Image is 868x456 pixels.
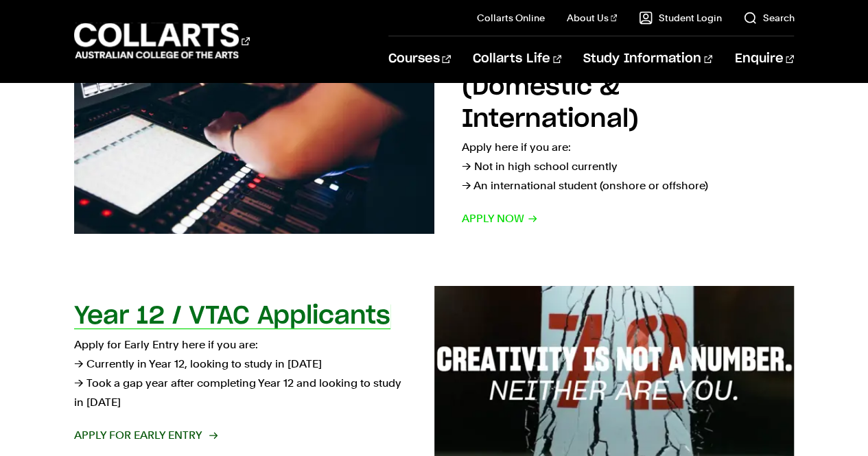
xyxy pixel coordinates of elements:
p: Apply here if you are: → Not in high school currently → An international student (onshore or offs... [462,138,795,195]
a: Search [743,11,794,25]
h2: Year 12 / VTAC Applicants [74,304,390,328]
span: Apply for Early Entry [74,426,216,445]
a: Student Login [639,11,721,25]
a: Collarts Online [477,11,545,25]
a: Direct Applicants (Domestic & International) Apply here if you are:→ Not in high school currently... [74,39,795,242]
span: Apply now [462,209,538,228]
h2: Direct Applicants (Domestic & International) [462,43,677,132]
a: Enquire [734,36,794,82]
div: Go to homepage [74,21,250,60]
a: Collarts Life [473,36,561,82]
a: About Us [567,11,618,25]
p: Apply for Early Entry here if you are: → Currently in Year 12, looking to study in [DATE] → Took ... [74,335,407,412]
a: Study Information [583,36,712,82]
a: Courses [388,36,451,82]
